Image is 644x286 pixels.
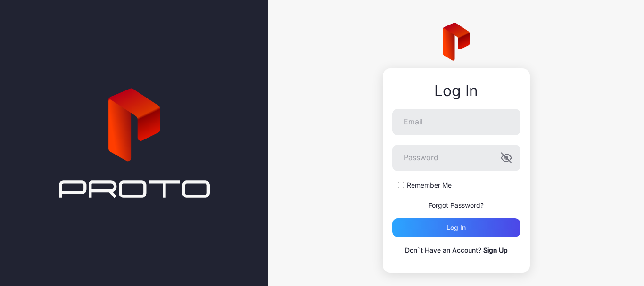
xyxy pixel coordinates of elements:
input: Password [392,145,520,171]
div: Log in [446,224,466,231]
button: Log in [392,218,520,237]
a: Forgot Password? [429,201,484,209]
label: Remember Me [407,180,452,190]
button: Password [501,152,512,163]
p: Don`t Have an Account? [392,245,520,256]
a: Sign Up [483,246,508,254]
div: Log In [392,82,520,99]
input: Email [392,109,520,135]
